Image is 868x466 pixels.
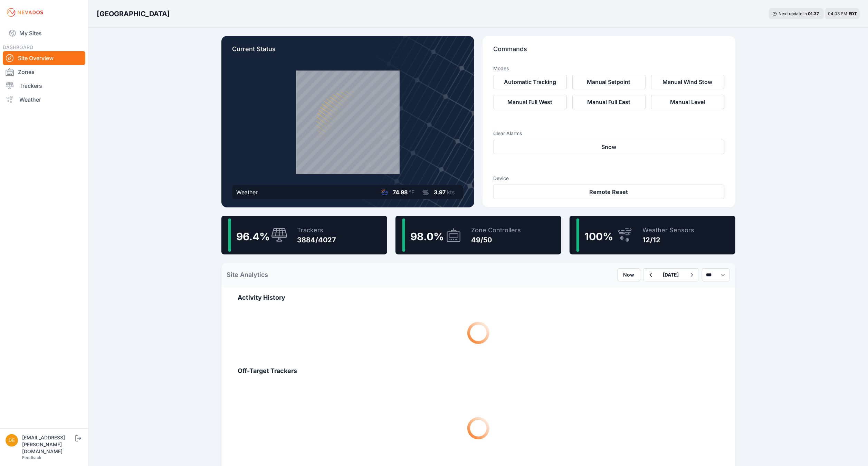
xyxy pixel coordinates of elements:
div: Weather Sensors [643,225,695,235]
img: devin.martin@nevados.solar [6,434,18,447]
button: Manual Level [651,95,724,109]
h3: Clear Alarms [494,130,724,137]
button: Remote Reset [494,185,724,199]
span: DASHBOARD [3,44,33,50]
button: Manual Full West [494,95,567,109]
button: Manual Setpoint [572,75,646,89]
button: [DATE] [658,269,685,281]
p: Commands [494,44,724,59]
div: Trackers [297,225,336,235]
span: Next update in [779,11,807,16]
span: 98.0 % [411,230,444,243]
h2: Off-Target Trackers [238,366,719,376]
span: 74.98 [393,189,408,196]
div: 01 : 37 [808,11,820,17]
a: 98.0%Zone Controllers49/50 [395,216,561,254]
span: 100 % [585,230,613,243]
div: 3884/4027 [297,235,336,245]
span: 3.97 [434,189,446,196]
button: Snow [494,140,724,154]
a: Feedback [22,455,41,460]
button: Automatic Tracking [494,75,567,89]
span: EDT [849,11,857,16]
button: Manual Full East [572,95,646,109]
a: 96.4%Trackers3884/4027 [221,216,387,254]
h3: Modes [494,65,509,72]
div: 49/50 [471,235,521,245]
span: kts [447,189,455,196]
a: Trackers [3,79,85,93]
a: Zones [3,65,85,79]
a: My Sites [3,25,85,41]
h3: Device [494,175,724,182]
button: Manual Wind Stow [651,75,724,89]
a: Weather [3,93,85,106]
div: Weather [237,188,258,196]
button: Now [618,268,640,281]
div: 12/12 [643,235,695,245]
div: Zone Controllers [471,225,521,235]
span: 96.4 % [237,230,270,243]
h2: Activity History [238,293,719,302]
a: Site Overview [3,51,85,65]
h3: [GEOGRAPHIC_DATA] [97,9,170,19]
a: 100%Weather Sensors12/12 [570,216,735,254]
p: Current Status [232,44,463,59]
span: °F [409,189,415,196]
img: Nevados [6,7,44,18]
h2: Site Analytics [227,270,268,280]
div: [EMAIL_ADDRESS][PERSON_NAME][DOMAIN_NAME] [22,434,74,455]
nav: Breadcrumb [97,5,170,23]
span: 04:03 PM [828,11,847,16]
